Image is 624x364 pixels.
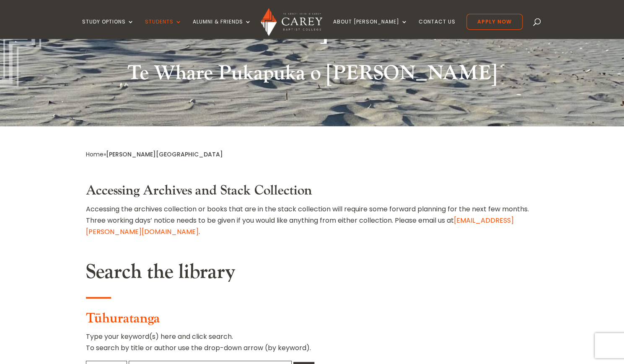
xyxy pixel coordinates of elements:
h2: Te Whare Pukapuka o [PERSON_NAME] [86,61,539,90]
h3: Tūhuratanga [86,311,539,331]
a: Alumni & Friends [193,19,251,39]
p: Accessing the archives collection or books that are in the stack collection will require some for... [86,203,539,238]
span: [PERSON_NAME][GEOGRAPHIC_DATA] [106,150,223,159]
a: Home [86,150,104,159]
a: About [PERSON_NAME] [333,19,408,39]
p: Type your keyword(s) here and click search. To search by title or author use the drop-down arrow ... [86,331,539,360]
h3: Accessing Archives and Stack Collection [86,183,539,203]
a: Apply Now [466,14,523,30]
a: Contact Us [419,19,456,39]
a: Students [145,19,182,39]
a: Study Options [82,19,134,39]
img: Carey Baptist College [261,8,322,36]
span: » [86,150,223,159]
h2: Search the library [86,260,539,289]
